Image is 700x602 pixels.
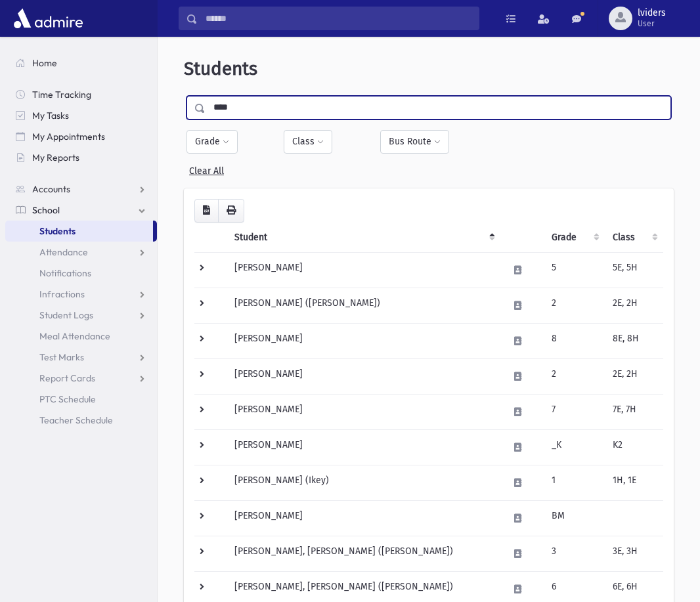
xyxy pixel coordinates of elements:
span: Students [39,225,76,237]
td: [PERSON_NAME] (Ikey) [227,465,500,500]
span: My Reports [32,152,79,163]
span: PTC Schedule [39,393,96,405]
a: Students [5,221,153,242]
input: Search [198,7,479,30]
td: 1 [544,465,605,500]
span: Attendance [39,246,88,258]
span: Infractions [39,288,85,300]
a: My Reports [5,147,157,168]
img: AdmirePro [11,5,86,32]
span: Time Tracking [32,89,91,100]
span: lviders [638,8,666,18]
a: Accounts [5,179,157,200]
button: Bus Route [380,130,449,154]
td: 2E, 2H [605,288,663,323]
a: Infractions [5,284,157,305]
a: PTC Schedule [5,389,157,410]
a: Clear All [189,160,224,177]
td: 7E, 7H [605,394,663,429]
a: Report Cards [5,368,157,389]
td: BM [544,500,605,536]
span: Notifications [39,267,91,279]
span: School [32,204,60,216]
td: K2 [605,429,663,465]
button: CSV [194,199,219,223]
td: 5 [544,252,605,288]
td: 3 [544,536,605,571]
span: Home [32,57,57,69]
td: [PERSON_NAME] [227,394,500,429]
a: Student Logs [5,305,157,326]
a: My Appointments [5,126,157,147]
td: 2E, 2H [605,358,663,394]
span: My Tasks [32,110,69,121]
a: School [5,200,157,221]
a: Meal Attendance [5,326,157,347]
td: [PERSON_NAME] [227,323,500,358]
td: 3E, 3H [605,536,663,571]
td: 7 [544,394,605,429]
td: 1H, 1E [605,465,663,500]
span: Meal Attendance [39,330,110,342]
a: Home [5,53,157,74]
span: Accounts [32,183,70,195]
span: Teacher Schedule [39,414,113,426]
span: Test Marks [39,351,84,363]
td: 8 [544,323,605,358]
span: Report Cards [39,372,95,384]
td: _K [544,429,605,465]
a: Notifications [5,263,157,284]
td: [PERSON_NAME] [227,252,500,288]
a: Time Tracking [5,84,157,105]
th: Class: activate to sort column ascending [605,223,663,253]
td: [PERSON_NAME] [227,500,500,536]
span: Students [184,58,257,79]
td: 5E, 5H [605,252,663,288]
a: Teacher Schedule [5,410,157,431]
td: 2 [544,358,605,394]
td: [PERSON_NAME] ([PERSON_NAME]) [227,288,500,323]
th: Student: activate to sort column descending [227,223,500,253]
button: Print [218,199,244,223]
a: My Tasks [5,105,157,126]
button: Grade [186,130,238,154]
th: Grade: activate to sort column ascending [544,223,605,253]
td: 8E, 8H [605,323,663,358]
span: My Appointments [32,131,105,142]
td: 2 [544,288,605,323]
button: Class [284,130,332,154]
td: [PERSON_NAME] [227,429,500,465]
td: [PERSON_NAME] [227,358,500,394]
span: User [638,18,666,29]
td: [PERSON_NAME], [PERSON_NAME] ([PERSON_NAME]) [227,536,500,571]
span: Student Logs [39,309,93,321]
a: Test Marks [5,347,157,368]
a: Attendance [5,242,157,263]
